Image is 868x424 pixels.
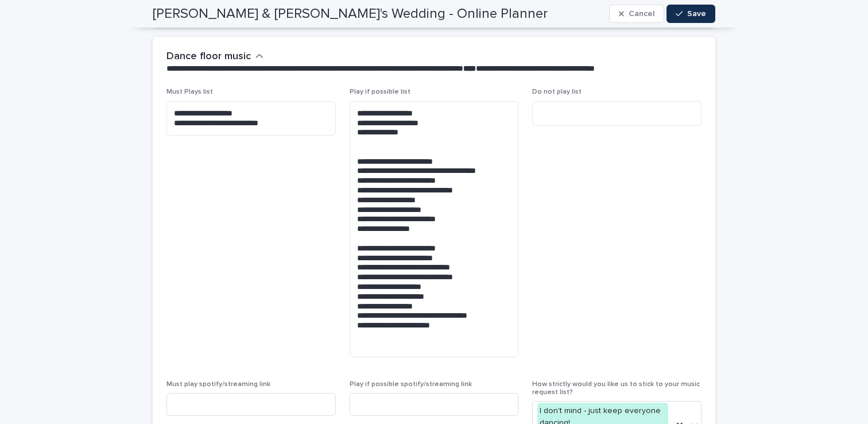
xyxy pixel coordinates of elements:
span: Must play spotify/streaming link [166,381,270,388]
h2: [PERSON_NAME] & [PERSON_NAME]'s Wedding - Online Planner [153,6,548,22]
button: Cancel [609,5,664,23]
span: Play if possible list [350,88,410,95]
span: Do not play list [532,88,582,95]
span: Cancel [629,10,654,18]
h2: Dance floor music [166,51,251,63]
span: Must Plays list [166,88,213,95]
span: Save [687,10,706,18]
span: How strictly would you like us to stick to your music request list? [532,381,700,396]
button: Dance floor music [166,51,263,63]
span: Play if possible spotify/streaming link [350,381,472,388]
button: Save [666,5,715,23]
